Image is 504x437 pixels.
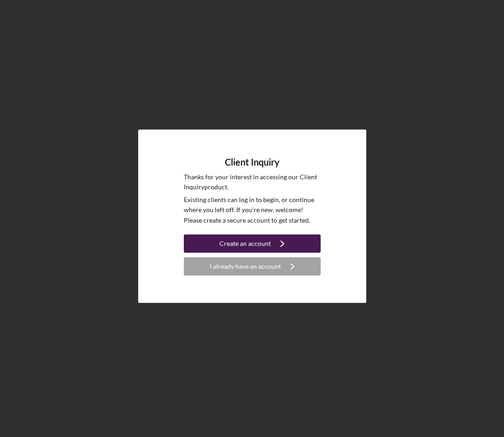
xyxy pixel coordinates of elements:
div: I already have an account [210,257,281,276]
button: Create an account [184,234,321,253]
h4: Client Inquiry [225,157,280,167]
p: Existing clients can log in to begin, or continue where you left off. If you're new, welcome! Ple... [184,195,321,225]
button: I already have an account [184,257,321,276]
div: Create an account [219,234,271,253]
p: Thanks for your interest in accessing our Client Inquiry product. [184,172,321,192]
a: Create an account [184,234,321,255]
